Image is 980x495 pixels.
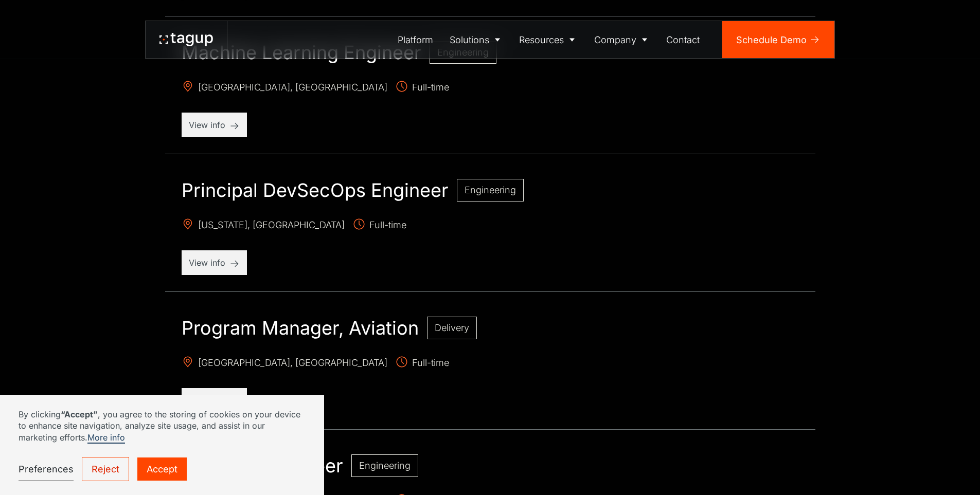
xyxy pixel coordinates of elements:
div: Resources [519,33,564,47]
span: [GEOGRAPHIC_DATA], [GEOGRAPHIC_DATA] [182,356,387,372]
p: View info [189,256,240,269]
span: Full-time [353,218,406,234]
span: Full-time [396,80,449,96]
span: [US_STATE], [GEOGRAPHIC_DATA] [182,218,345,234]
span: Engineering [359,460,411,471]
span: Engineering [465,185,516,195]
div: Platform [398,33,433,47]
span: [GEOGRAPHIC_DATA], [GEOGRAPHIC_DATA] [182,80,387,96]
div: Contact [666,33,700,47]
a: Resources [511,21,586,58]
a: Schedule Demo [722,21,834,58]
strong: “Accept” [61,409,98,419]
span: Full-time [396,356,449,372]
a: Preferences [19,457,74,481]
p: View info [189,119,240,131]
a: Contact [658,21,708,58]
a: Company [586,21,658,58]
p: By clicking , you agree to the storing of cookies on your device to enhance site navigation, anal... [19,409,306,443]
a: Solutions [441,21,511,58]
span: Delivery [435,322,469,333]
div: Company [594,33,636,47]
h2: Program Manager, Aviation [182,317,419,339]
div: Solutions [450,33,489,47]
a: Accept [137,457,187,481]
div: Schedule Demo [736,33,807,47]
a: Platform [390,21,442,58]
h2: Principal DevSecOps Engineer [182,179,449,201]
a: Reject [82,457,129,481]
a: More info [87,432,125,444]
